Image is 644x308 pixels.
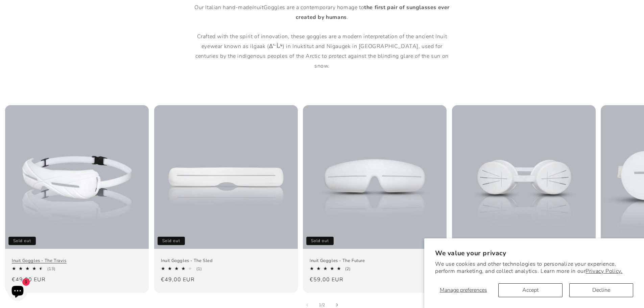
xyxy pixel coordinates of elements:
em: Inuit [252,4,264,11]
button: Decline [569,283,633,297]
a: Privacy Policy. [586,267,622,275]
strong: ever created by humans [296,4,450,21]
a: Inuit Goggles - The Sled [161,258,291,263]
button: Accept [498,283,562,297]
button: Manage preferences [435,283,492,297]
inbox-online-store-chat: Shopify online store chat [5,281,30,303]
h2: We value your privacy [435,249,633,258]
a: Inuit Goggles - The Future [310,258,440,263]
a: Inuit Goggles - The Travis [12,258,142,263]
p: We use cookies and other technologies to personalize your experience, perform marketing, and coll... [435,261,633,275]
span: Manage preferences [440,286,487,294]
p: Our Italian hand-made Goggles are a contemporary homage to . Crafted with the spirit of innovatio... [190,3,454,71]
strong: the first pair of sunglasses [364,4,436,11]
